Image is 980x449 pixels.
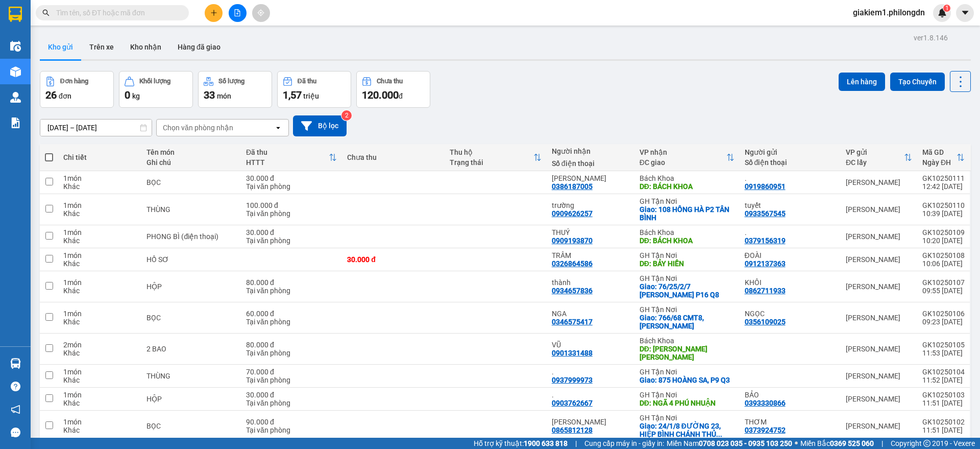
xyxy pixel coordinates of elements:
[922,399,965,407] div: 11:51 [DATE]
[132,92,140,100] span: kg
[839,73,885,91] button: Lên hàng
[81,35,122,59] button: Trên xe
[552,182,593,191] div: 0386187005
[914,32,948,43] div: ver 1.8.146
[640,337,734,345] div: Bách Khoa
[943,5,950,12] sup: 1
[745,399,786,407] div: 0393330866
[745,287,786,295] div: 0862711933
[922,287,965,295] div: 09:55 [DATE]
[881,438,883,449] span: |
[745,259,786,268] div: 0912137363
[800,438,874,449] span: Miền Bắc
[205,4,223,22] button: plus
[846,395,912,403] div: [PERSON_NAME]
[956,4,974,22] button: caret-down
[146,178,236,186] div: BỌC
[552,368,629,376] div: .
[63,182,136,191] div: Khác
[846,282,912,291] div: [PERSON_NAME]
[56,7,177,18] input: Tìm tên, số ĐT hoặc mã đơn
[640,345,734,361] div: DĐ: TIỆN LÊ BÌNH
[846,255,912,264] div: [PERSON_NAME]
[139,78,170,85] div: Khối lượng
[377,78,403,85] div: Chưa thu
[445,144,547,171] th: Toggle SortBy
[198,71,272,108] button: Số lượng33món
[922,341,965,349] div: GK10250105
[246,148,329,156] div: Đã thu
[10,358,21,369] img: warehouse-icon
[923,440,930,447] span: copyright
[922,158,957,167] div: Ngày ĐH
[552,341,629,349] div: VŨ
[745,310,836,318] div: NGỌC
[745,174,836,182] div: .
[640,376,734,384] div: Giao: 875 HOÀNG SA, P9 Q3
[283,89,302,101] span: 1,57
[246,376,337,384] div: Tại văn phòng
[745,228,836,237] div: .
[63,237,136,245] div: Khác
[846,148,904,156] div: VP gửi
[745,182,786,191] div: 0919860951
[169,35,229,59] button: Hàng đã giao
[257,9,264,16] span: aim
[922,278,965,287] div: GK10250107
[640,251,734,259] div: GH Tận Nơi
[163,123,233,133] div: Chọn văn phòng nhận
[699,439,792,447] strong: 0708 023 035 - 0935 103 250
[846,314,912,322] div: [PERSON_NAME]
[640,314,734,330] div: Giao: 766/68 CMT8, TÂN BÌNH
[63,153,136,161] div: Chi tiết
[246,174,337,182] div: 30.000 đ
[246,209,337,218] div: Tại văn phòng
[640,305,734,314] div: GH Tận Nơi
[246,201,337,209] div: 100.000 đ
[217,92,231,100] span: món
[9,7,22,22] img: logo-vxr
[922,237,965,245] div: 10:20 [DATE]
[246,349,337,357] div: Tại văn phòng
[845,6,933,19] span: giakiem1.philongdn
[552,418,629,426] div: KIM
[841,144,917,171] th: Toggle SortBy
[922,318,965,326] div: 09:23 [DATE]
[63,391,136,399] div: 1 món
[63,287,136,295] div: Khác
[552,228,629,237] div: THUÝ
[11,382,20,391] span: question-circle
[795,441,798,445] span: ⚪️
[229,4,247,22] button: file-add
[246,418,337,426] div: 90.000 đ
[640,197,734,205] div: GH Tận Nơi
[362,89,399,101] span: 120.000
[45,89,57,101] span: 26
[745,318,786,326] div: 0356109025
[552,318,593,326] div: 0346575417
[11,428,20,437] span: message
[63,418,136,426] div: 1 món
[125,89,130,101] span: 0
[146,422,236,430] div: BỌC
[552,310,629,318] div: NGA
[745,201,836,209] div: tuyết
[298,78,316,85] div: Đã thu
[246,318,337,326] div: Tại văn phòng
[640,148,726,156] div: VP nhận
[716,430,722,438] span: ...
[552,391,629,399] div: .
[745,426,786,434] div: 0373924752
[63,259,136,268] div: Khác
[40,120,152,136] input: Select a date range.
[63,426,136,434] div: Khác
[60,78,88,85] div: Đơn hàng
[63,251,136,259] div: 1 món
[399,92,403,100] span: đ
[40,35,81,59] button: Kho gửi
[552,349,593,357] div: 0901331488
[640,414,734,422] div: GH Tận Nơi
[347,255,439,264] div: 30.000 đ
[146,314,236,322] div: BỌC
[277,71,351,108] button: Đã thu1,57 triệu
